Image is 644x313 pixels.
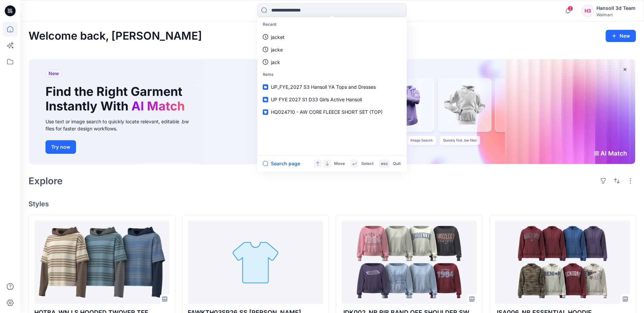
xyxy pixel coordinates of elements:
[334,160,345,167] p: Move
[188,221,323,304] a: FAWKTH03SP26 SS RAGLAN SWEATSHIRT
[271,34,284,41] p: jacket
[45,118,198,132] div: Use text or image search to quickly locate relevant, editable .bw files for faster design workflows.
[495,221,630,304] a: JSA006_NB ESSENTIAL HOODIE
[259,18,405,31] p: Recent
[263,160,300,168] button: Search page
[259,93,405,106] a: UP FYE 2027 S1 D33 Girls Active Hansoll
[271,84,376,90] span: UP_FYE_2027 S3 Hansoll YA Tops and Dresses
[29,175,63,186] h2: Explore
[381,160,388,167] p: esc
[596,4,636,12] div: Hansoll 3d Team
[342,221,477,304] a: JDK002_NB RIB BAND OFF SHOULDER SWEATSHIRT
[45,140,76,154] button: Try now
[259,68,405,81] p: Items
[49,69,59,78] span: New
[606,30,636,42] button: New
[271,59,280,66] p: jack
[29,200,636,208] h4: Styles
[271,97,362,102] span: UP FYE 2027 S1 D33 Girls Active Hansoll
[45,84,188,113] h1: Find the Right Garment Instantly With
[131,99,185,113] span: AI Match
[29,30,202,42] h2: Welcome back, [PERSON_NAME]
[568,6,573,11] span: 2
[393,160,401,167] p: Quit
[259,106,405,118] a: HQ024710 - AW CORE FLEECE SHORT SET (TOP)
[271,109,383,115] span: HQ024710 - AW CORE FLEECE SHORT SET (TOP)
[259,31,405,43] a: jacket
[361,160,373,167] p: Select
[259,43,405,56] a: jacke
[582,5,594,17] div: H3
[259,56,405,68] a: jack
[596,12,636,17] div: Walmart
[34,221,169,304] a: HQTBA_WN LS HOODED TWOVER TEE
[271,46,283,53] p: jacke
[259,81,405,93] a: UP_FYE_2027 S3 Hansoll YA Tops and Dresses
